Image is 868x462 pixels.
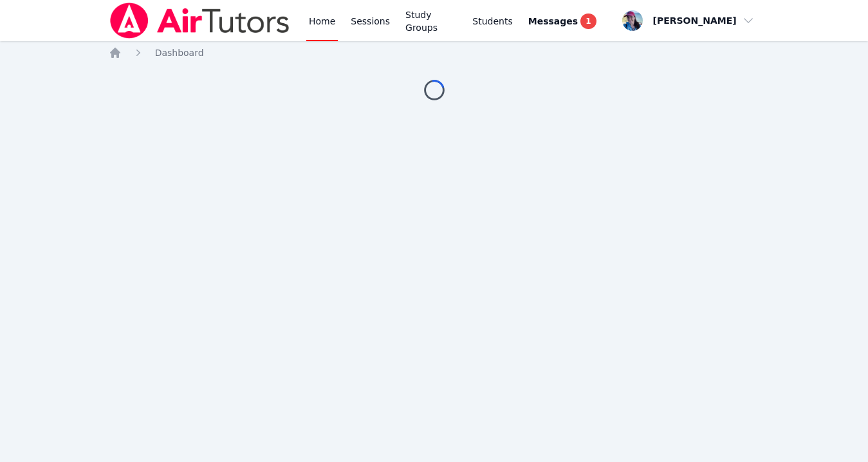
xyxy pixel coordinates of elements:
[155,48,204,58] span: Dashboard
[528,15,578,28] span: Messages
[580,14,596,29] span: 1
[109,46,760,59] nav: Breadcrumb
[155,46,204,59] a: Dashboard
[109,3,291,39] img: Air Tutors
